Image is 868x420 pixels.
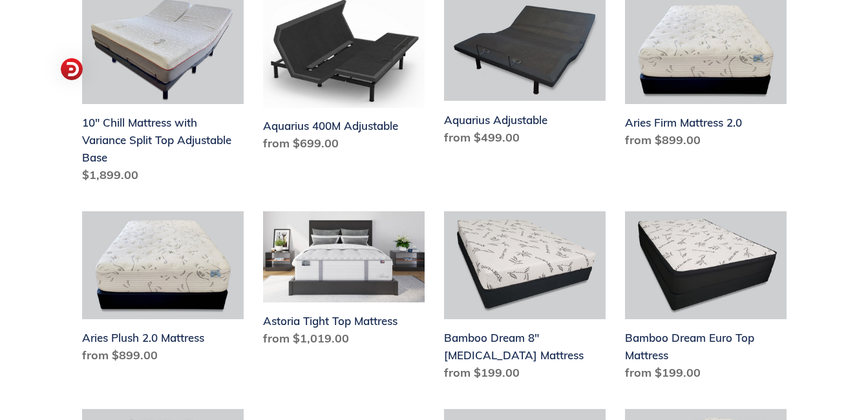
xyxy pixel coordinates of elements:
[82,211,244,369] a: Aries Plush 2.0 Mattress
[263,211,425,352] a: Astoria Tight Top Mattress
[444,211,606,386] a: Bamboo Dream 8" Memory Foam Mattress
[625,211,787,386] a: Bamboo Dream Euro Top Mattress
